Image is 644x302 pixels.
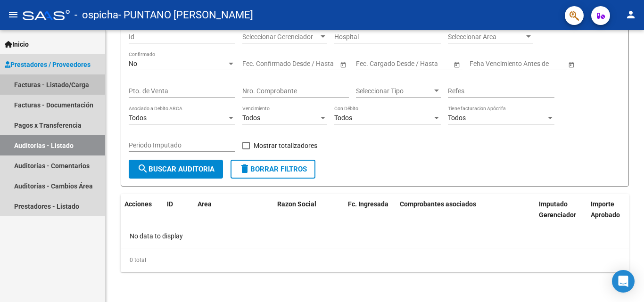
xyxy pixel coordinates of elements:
[344,194,396,236] datatable-header-cell: Fc. Ingresada
[348,200,388,208] span: Fc. Ingresada
[5,59,91,70] span: Prestadores / Proveedores
[242,114,260,122] span: Todos
[121,194,163,236] datatable-header-cell: Acciones
[398,60,445,68] input: Fecha fin
[356,60,390,68] input: Fecha inicio
[452,59,462,69] button: Open calendar
[612,270,635,293] div: Open Intercom Messenger
[539,200,576,219] span: Imputado Gerenciador
[587,194,639,236] datatable-header-cell: Importe Aprobado
[137,163,149,174] mat-icon: search
[74,5,118,25] span: - ospicha
[396,194,535,236] datatable-header-cell: Comprobantes asociados
[338,59,348,69] button: Open calendar
[591,200,620,219] span: Importe Aprobado
[129,160,223,179] button: Buscar Auditoria
[273,194,344,236] datatable-header-cell: Razon Social
[124,200,152,208] span: Acciones
[356,87,432,95] span: Seleccionar Tipo
[5,39,29,49] span: Inicio
[198,200,212,208] span: Area
[448,114,466,122] span: Todos
[121,224,629,248] div: No data to display
[334,114,352,122] span: Todos
[231,160,315,179] button: Borrar Filtros
[121,248,629,272] div: 0 total
[625,9,636,20] mat-icon: person
[285,60,331,68] input: Fecha fin
[118,5,253,25] span: - PUNTANO [PERSON_NAME]
[277,200,316,208] span: Razon Social
[167,200,173,208] span: ID
[163,194,194,236] datatable-header-cell: ID
[242,33,319,41] span: Seleccionar Gerenciador
[448,33,524,41] span: Seleccionar Area
[8,9,19,20] mat-icon: menu
[242,60,277,68] input: Fecha inicio
[129,60,137,67] span: No
[400,200,476,208] span: Comprobantes asociados
[239,163,250,174] mat-icon: delete
[129,114,147,122] span: Todos
[194,194,260,236] datatable-header-cell: Area
[239,165,307,173] span: Borrar Filtros
[566,59,576,69] button: Open calendar
[137,165,215,173] span: Buscar Auditoria
[254,140,317,151] span: Mostrar totalizadores
[535,194,587,236] datatable-header-cell: Imputado Gerenciador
